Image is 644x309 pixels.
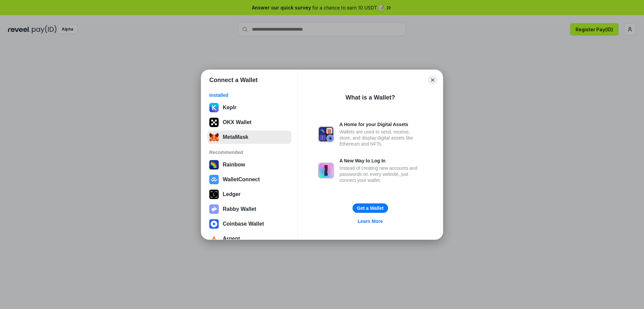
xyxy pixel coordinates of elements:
div: A New Way to Log In [339,158,423,164]
img: svg+xml;base64,PHN2ZyB3aWR0aD0iMzUiIGhlaWdodD0iMzQiIHZpZXdCb3g9IjAgMCAzNSAzNCIgZmlsbD0ibm9uZSIgeG... [209,132,219,142]
div: Rabby Wallet [223,206,256,212]
button: Close [428,75,437,85]
div: Coinbase Wallet [223,221,264,227]
img: svg+xml,%3Csvg%20width%3D%22120%22%20height%3D%22120%22%20viewBox%3D%220%200%20120%20120%22%20fil... [209,160,219,169]
button: Keplr [207,101,291,114]
img: svg+xml,%3Csvg%20xmlns%3D%22http%3A%2F%2Fwww.w3.org%2F2000%2Fsvg%22%20fill%3D%22none%22%20viewBox... [209,204,219,214]
button: Rabby Wallet [207,202,291,216]
button: Get a Wallet [353,203,388,213]
div: Wallets are used to send, receive, store, and display digital assets like Ethereum and NFTs. [339,129,423,147]
div: A Home for your Digital Assets [339,121,423,127]
img: svg+xml,%3Csvg%20width%3D%2228%22%20height%3D%2228%22%20viewBox%3D%220%200%2028%2028%22%20fill%3D... [209,175,219,184]
div: Recommended [209,149,289,155]
div: What is a Wallet? [345,93,395,102]
button: MetaMask [207,130,291,144]
div: Installed [209,92,289,98]
div: Keplr [223,105,236,111]
img: 5VZ71FV6L7PA3gg3tXrdQ+DgLhC+75Wq3no69P3MC0NFQpx2lL04Ql9gHK1bRDjsSBIvScBnDTk1WrlGIZBorIDEYJj+rhdgn... [209,118,219,127]
img: svg+xml,%3Csvg%20xmlns%3D%22http%3A%2F%2Fwww.w3.org%2F2000%2Fsvg%22%20fill%3D%22none%22%20viewBox... [318,126,334,142]
div: Rainbow [223,162,245,168]
button: Argent [207,232,291,245]
div: OKX Wallet [223,119,252,125]
div: Instead of creating new accounts and passwords on every website, just connect your wallet. [339,165,423,183]
img: svg+xml,%3Csvg%20xmlns%3D%22http%3A%2F%2Fwww.w3.org%2F2000%2Fsvg%22%20fill%3D%22none%22%20viewBox... [318,162,334,179]
div: Learn More [358,218,383,224]
img: svg+xml,%3Csvg%20xmlns%3D%22http%3A%2F%2Fwww.w3.org%2F2000%2Fsvg%22%20width%3D%2228%22%20height%3... [209,190,219,199]
img: svg+xml,%3Csvg%20width%3D%2228%22%20height%3D%2228%22%20viewBox%3D%220%200%2028%2028%22%20fill%3D... [209,234,219,243]
button: Rainbow [207,158,291,171]
button: WalletConnect [207,173,291,186]
div: Get a Wallet [357,205,384,211]
button: Ledger [207,188,291,201]
button: OKX Wallet [207,116,291,129]
a: Learn More [354,217,387,226]
div: WalletConnect [223,177,260,183]
button: Coinbase Wallet [207,217,291,231]
div: Ledger [223,191,240,197]
div: MetaMask [223,134,248,140]
img: ByMCUfJCc2WaAAAAAElFTkSuQmCC [209,103,219,112]
img: svg+xml,%3Csvg%20width%3D%2228%22%20height%3D%2228%22%20viewBox%3D%220%200%2028%2028%22%20fill%3D... [209,219,219,229]
div: Argent [223,236,240,242]
h1: Connect a Wallet [209,76,258,84]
